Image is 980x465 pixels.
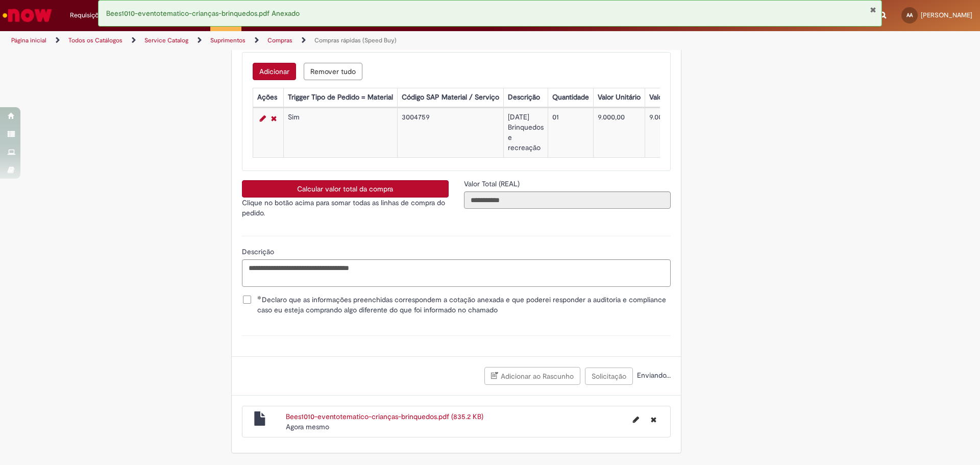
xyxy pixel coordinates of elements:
[645,108,710,158] td: 9.000,00
[906,12,913,18] span: AA
[503,108,548,158] td: [DATE] Brinquedos e recreação
[1,5,54,26] img: ServiceNow
[242,198,449,218] p: Clique no botão acima para somar todas as linhas de compra do pedido.
[286,422,329,431] time: 30/09/2025 13:53:15
[257,296,262,300] span: Obrigatório Preenchido
[283,88,397,107] th: Trigger Tipo de Pedido = Material
[397,88,503,107] th: Código SAP Material / Serviço
[921,11,972,19] span: [PERSON_NAME]
[645,88,710,107] th: Valor Total Moeda
[286,412,483,421] a: Bees1010-eventotematico-crianças-brinquedos.pdf (835.2 KB)
[68,36,122,44] a: Todos os Catálogos
[464,179,522,189] label: Somente leitura - Valor Total (REAL)
[257,295,671,315] span: Declaro que as informações preenchidas correspondem a cotação anexada e que poderei responder a a...
[11,36,46,44] a: Página inicial
[257,112,268,125] a: Editar Linha 1
[314,36,397,44] a: Compras rápidas (Speed Buy)
[548,108,593,158] td: 01
[503,88,548,107] th: Descrição
[464,191,671,209] input: Valor Total (REAL)
[253,63,296,80] button: Adicionar uma linha para Lista de Itens
[70,10,106,20] span: Requisições
[268,112,279,125] a: Remover linha 1
[8,31,646,50] ul: Trilhas de página
[267,36,292,44] a: Compras
[635,371,671,380] span: Enviando...
[627,411,645,428] button: Editar nome de arquivo Bees1010-eventotematico-crianças-brinquedos.pdf
[548,88,593,107] th: Quantidade
[304,63,362,80] button: Remover todas as linhas de Lista de Itens
[242,180,449,198] button: Calcular valor total da compra
[144,36,188,44] a: Service Catalog
[210,36,246,44] a: Suprimentos
[870,6,876,14] button: Fechar Notificação
[593,88,645,107] th: Valor Unitário
[397,108,503,158] td: 3004759
[464,179,522,188] span: Somente leitura - Valor Total (REAL)
[283,108,397,158] td: Sim
[106,9,300,18] span: Bees1010-eventotematico-crianças-brinquedos.pdf Anexado
[593,108,645,158] td: 9.000,00
[253,88,283,107] th: Ações
[242,247,276,256] span: Descrição
[242,259,671,287] textarea: Descrição
[286,422,329,431] span: Agora mesmo
[645,411,663,428] button: Excluir Bees1010-eventotematico-crianças-brinquedos.pdf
